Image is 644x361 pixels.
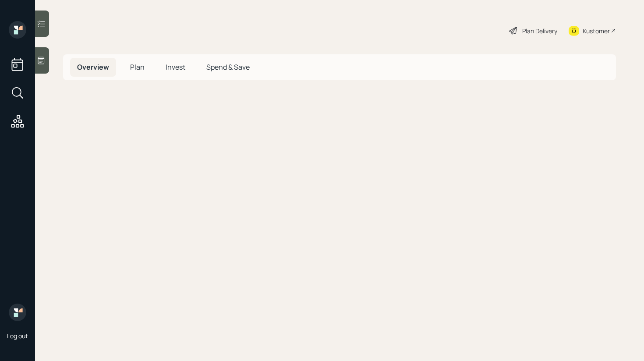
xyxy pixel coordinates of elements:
[166,62,185,72] span: Invest
[206,62,250,72] span: Spend & Save
[583,26,610,35] div: Kustomer
[522,26,557,35] div: Plan Delivery
[7,332,28,340] div: Log out
[77,62,109,72] span: Overview
[130,62,145,72] span: Plan
[9,304,26,321] img: retirable_logo.png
